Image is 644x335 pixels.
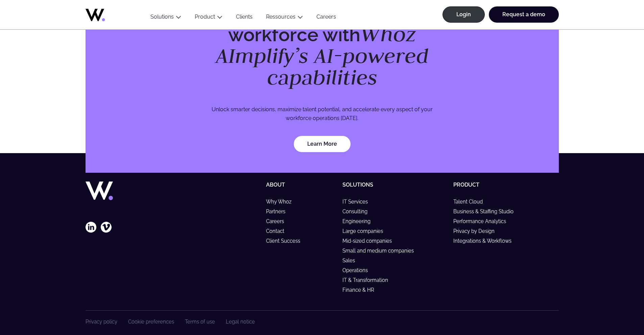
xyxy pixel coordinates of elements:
a: Mid-sized companies [342,238,398,244]
p: Unlock smarter decisions, maximize talent potential, and accelerate every aspect of your workforc... [206,105,438,122]
a: Small and medium companies [342,248,420,254]
nav: Footer Navigation [86,319,255,325]
a: Operations [342,267,374,273]
a: Finance & HR [342,287,380,293]
a: Business & Staffing Studio [453,209,520,214]
h2: Supercharge your workforce with [206,3,438,89]
a: Request a demo [489,6,559,23]
a: Product [195,14,215,20]
button: Product [188,14,229,23]
a: Talent Cloud [453,199,489,205]
a: Careers [310,14,343,23]
a: Login [443,6,485,23]
iframe: Chatbot [599,290,635,326]
a: Legal notice [226,319,255,325]
a: Cookie preferences [128,319,174,325]
button: Solutions [144,14,188,23]
a: Engineering [342,218,377,224]
a: Performance Analytics [453,218,512,224]
a: Contact [266,228,290,234]
a: Careers [266,218,290,224]
a: Integrations & Workflows [453,238,518,244]
a: Large companies [342,228,389,234]
a: Why Whoz [266,199,297,205]
a: IT Services [342,199,374,205]
a: Product [453,182,479,188]
a: Learn More [294,136,351,152]
a: IT & Transformation [342,277,394,283]
h5: About [266,182,337,188]
a: Consulting [342,209,374,214]
button: Ressources [259,14,310,23]
h5: Solutions [342,182,448,188]
em: Whoz AImplify’s AI-powered capabilities [216,20,429,91]
a: Terms of use [185,319,215,325]
a: Privacy policy [86,319,117,325]
a: Sales [342,258,361,263]
a: Privacy by Design [453,228,501,234]
a: Ressources [266,14,295,20]
a: Partners [266,209,291,214]
a: Clients [229,14,259,23]
a: Client Success [266,238,306,244]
